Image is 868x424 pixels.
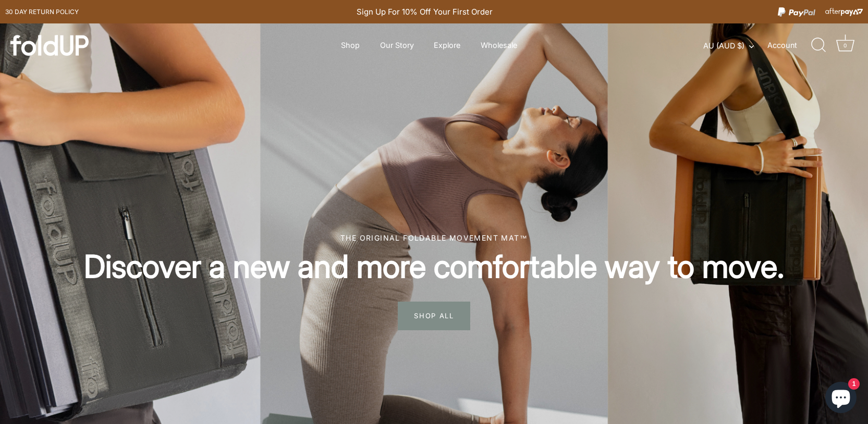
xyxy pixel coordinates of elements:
a: Our Story [371,35,423,55]
a: Account [767,39,815,52]
h2: Discover a new and more comfortable way to move. [47,247,821,286]
div: The original foldable movement mat™ [47,232,821,243]
a: Cart [834,34,857,57]
a: Explore [425,35,470,55]
a: Wholesale [471,35,526,55]
a: 30 day Return policy [5,6,79,18]
img: foldUP [10,35,89,56]
div: Primary navigation [315,35,543,55]
a: foldUP [10,35,165,56]
a: Shop [332,35,369,55]
button: AU (AUD $) [703,41,765,51]
a: Search [807,34,830,57]
span: SHOP ALL [398,302,470,330]
div: 0 [840,40,850,51]
inbox-online-store-chat: Shopify online store chat [822,382,860,416]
